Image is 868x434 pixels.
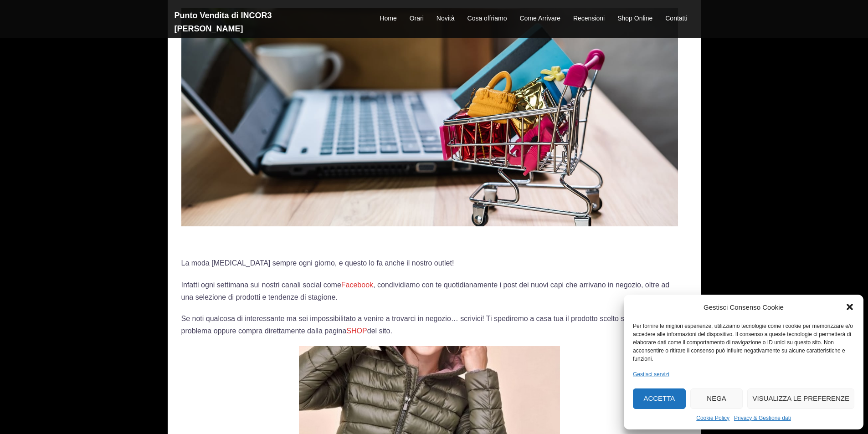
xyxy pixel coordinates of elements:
[690,388,743,409] button: Nega
[181,8,678,226] img: ecommerce fashion
[175,9,339,36] h2: Punto Vendita di INCOR3 [PERSON_NAME]
[696,414,729,423] a: Cookie Policy
[633,370,669,379] a: Gestisci servizi
[704,301,784,313] div: Gestisci Consenso Cookie
[380,13,396,24] a: Home
[467,13,507,24] a: Cosa offriamo
[734,414,791,423] a: Privacy & Gestione dati
[437,13,455,24] a: Novità
[181,312,678,337] p: Se noti qualcosa di interessante ma sei impossibilitato a venire a trovarci in negozio… scrivici!...
[617,13,652,24] a: Shop Online
[633,388,686,409] button: Accetta
[341,281,373,289] a: Facebook
[573,13,605,24] a: Recensioni
[181,279,678,303] p: Infatti ogni settimana sui nostri canali social come , condividiamo con te quotidianamente i post...
[519,13,560,24] a: Come Arrivare
[747,388,854,409] button: Visualizza le preferenze
[845,302,854,311] div: Chiudi la finestra di dialogo
[346,327,367,335] a: SHOP
[181,257,678,269] p: La moda [MEDICAL_DATA] sempre ogni giorno, e questo lo fa anche il nostro outlet!
[410,13,424,24] a: Orari
[633,322,853,363] div: Per fornire le migliori esperienze, utilizziamo tecnologie come i cookie per memorizzare e/o acce...
[665,13,687,24] a: Contatti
